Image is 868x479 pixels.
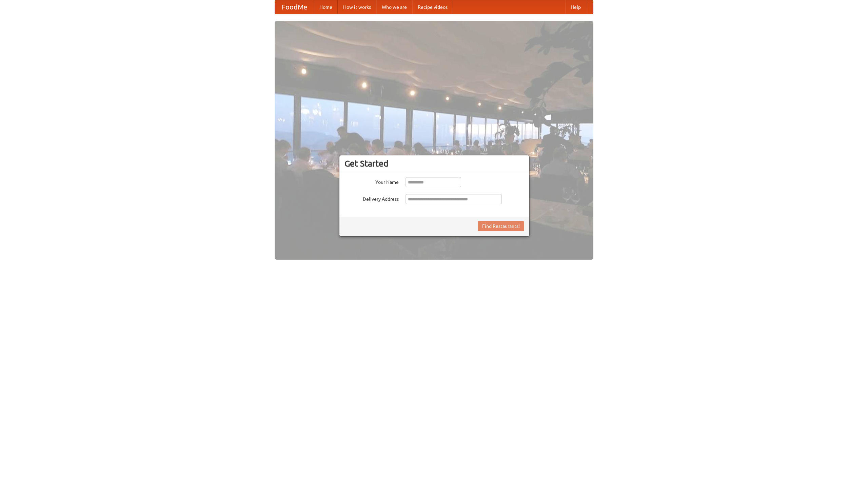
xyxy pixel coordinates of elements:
a: Home [314,0,338,14]
label: Delivery Address [344,194,399,202]
a: FoodMe [275,0,314,14]
button: Find Restaurants! [478,221,524,231]
a: Recipe videos [412,0,453,14]
a: Help [565,0,586,14]
a: How it works [338,0,376,14]
a: Who we are [376,0,412,14]
label: Your Name [344,177,399,186]
h3: Get Started [344,158,524,169]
